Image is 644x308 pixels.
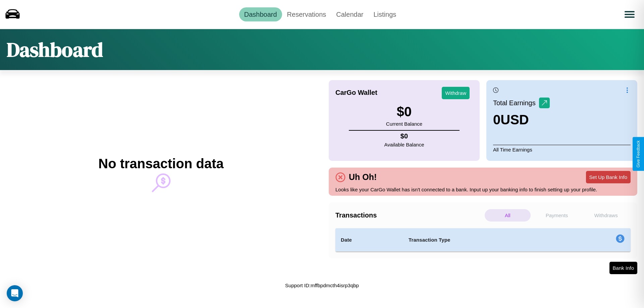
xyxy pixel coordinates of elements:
[442,87,470,99] button: Withdraw
[335,211,483,219] h4: Transactions
[485,209,531,222] p: All
[341,236,398,244] h4: Date
[586,171,631,183] button: Set Up Bank Info
[384,132,424,140] h4: $ 0
[98,156,223,171] h2: No transaction data
[386,119,422,128] p: Current Balance
[636,140,641,168] div: Give Feedback
[335,89,377,97] h4: CarGo Wallet
[7,285,23,301] div: Open Intercom Messenger
[409,236,561,244] h4: Transaction Type
[583,209,629,222] p: Withdraws
[386,104,422,119] h3: $ 0
[335,228,631,252] table: simple table
[620,5,639,24] button: Open menu
[493,112,550,127] h3: 0 USD
[534,209,580,222] p: Payments
[493,145,631,154] p: All Time Earnings
[331,7,368,21] a: Calendar
[7,36,103,63] h1: Dashboard
[345,172,380,182] h4: Uh Oh!
[368,7,401,21] a: Listings
[609,262,637,274] button: Bank Info
[285,281,359,290] p: Support ID: mffbpdmcth4isrp3qbp
[384,140,424,149] p: Available Balance
[493,97,539,109] p: Total Earnings
[282,7,331,21] a: Reservations
[335,185,631,194] p: Looks like your CarGo Wallet has isn't connected to a bank. Input up your banking info to finish ...
[239,7,282,21] a: Dashboard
